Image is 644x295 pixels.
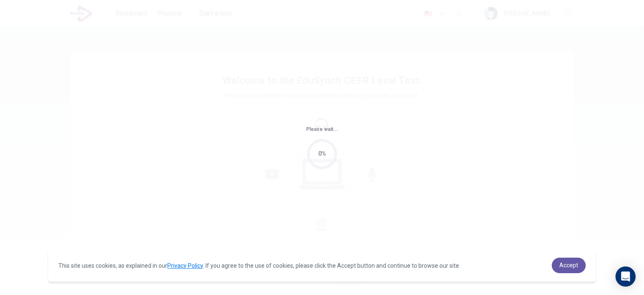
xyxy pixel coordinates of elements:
[58,262,460,269] span: This site uses cookies, as explained in our . If you agree to the use of cookies, please click th...
[306,126,338,132] span: Please wait...
[559,262,578,269] span: Accept
[615,266,636,287] div: Open Intercom Messenger
[552,258,586,273] a: dismiss cookie message
[167,262,203,269] a: Privacy Policy
[318,149,326,159] div: 0%
[48,249,596,282] div: cookieconsent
